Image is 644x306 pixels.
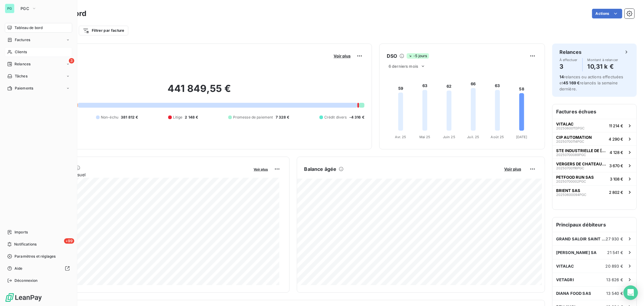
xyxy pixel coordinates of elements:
span: VITALAC [556,264,574,269]
h4: 3 [559,62,578,71]
span: Relances [14,61,30,67]
span: Tâches [15,73,27,79]
span: 2 802 € [609,190,623,195]
button: VITALAC20250600113PGC11 214 € [553,119,636,132]
button: Filtrer par facture [79,26,128,35]
span: DIANA FOOD SAS [556,291,591,296]
span: Paiements [15,86,33,91]
span: Chiffre d'affaires mensuel [34,171,250,178]
tspan: Avr. 25 [395,135,406,139]
button: VERGERS DE CHATEAUBOURG SAS20250700116PGC3 670 € [553,159,636,172]
h6: DSO [387,52,397,60]
span: STE INDUSTRIELLE DE [GEOGRAPHIC_DATA] [556,148,607,153]
span: 14 [559,74,564,79]
span: PETFOOD RUN SAS [556,175,594,180]
span: +99 [64,238,74,244]
span: BRIENT SAS [556,188,580,193]
span: Montant à relancer [588,58,618,62]
img: Logo LeanPay [5,293,42,302]
span: Voir plus [334,54,351,58]
button: Voir plus [252,166,270,172]
tspan: Juin 25 [443,135,455,139]
h6: Factures échues [553,104,636,119]
span: GRAND SALOIR SAINT NICOLAS [556,236,606,241]
button: Voir plus [502,166,523,172]
span: 3 [69,58,74,63]
span: 3 108 € [610,177,623,181]
span: À effectuer [559,58,578,62]
span: Crédit divers [324,115,347,120]
span: 20250600094PGC [556,193,586,197]
span: [PERSON_NAME] SA [556,250,597,255]
h4: 10,31 k € [588,62,618,71]
span: 7 328 € [276,115,290,120]
div: Open Intercom Messenger [623,285,638,300]
span: 11 214 € [609,123,623,128]
span: Clients [15,49,27,55]
tspan: Août 25 [491,135,504,139]
span: Voir plus [504,167,521,171]
span: VITALAC [556,122,574,126]
button: Actions [592,9,622,18]
span: Factures [15,37,30,43]
span: relances ou actions effectuées et relancés la semaine dernière. [559,74,623,91]
span: Tableau de bord [14,25,43,31]
span: 4 128 € [610,150,623,155]
button: CIP AUTOMATION20250700114PGC4 290 € [553,132,636,145]
button: Voir plus [332,53,352,59]
span: 20250700116PGC [556,166,584,170]
span: VETAGRI [556,277,574,282]
div: PG [5,4,14,13]
span: 20250700089PGC [556,153,586,157]
span: Litige [173,115,183,120]
span: Promesse de paiement [233,115,273,120]
span: 3 670 € [609,163,623,168]
span: 20250700114PGC [556,140,584,143]
h6: Relances [559,48,582,56]
button: BRIENT SAS20250600094PGC2 802 € [553,185,636,199]
span: 20250600113PGC [556,126,585,130]
button: STE INDUSTRIELLE DE [GEOGRAPHIC_DATA]20250700089PGC4 128 € [553,145,636,159]
span: 21 541 € [607,250,623,255]
span: 13 540 € [607,291,623,296]
span: Aide [14,266,23,271]
h2: 441 849,55 € [34,83,364,101]
span: CIP AUTOMATION [556,135,592,140]
a: Aide [5,264,72,273]
span: Notifications [14,242,37,247]
span: 4 290 € [609,137,623,142]
span: PGC [21,6,29,11]
span: 13 626 € [607,277,623,282]
span: Paramètres et réglages [14,254,56,259]
h6: Principaux débiteurs [553,217,636,232]
span: 381 812 € [121,115,138,120]
span: 27 930 € [606,236,623,241]
span: 6 derniers mois [389,64,418,69]
span: Imports [14,229,28,235]
tspan: Juil. 25 [467,135,479,139]
span: 20 893 € [606,264,623,269]
tspan: [DATE] [516,135,527,139]
tspan: Mai 25 [419,135,431,139]
button: PETFOOD RUN SAS20250700002PGC3 108 € [553,172,636,185]
span: -5 jours [407,53,429,59]
h6: Balance âgée [304,165,337,173]
span: 20250700002PGC [556,180,586,183]
span: Voir plus [254,167,268,171]
span: -4 316 € [349,115,364,120]
span: Non-échu [101,115,118,120]
span: 2 148 € [185,115,198,120]
span: 45 169 € [563,80,580,85]
span: VERGERS DE CHATEAUBOURG SAS [556,161,607,166]
span: Déconnexion [14,278,38,283]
